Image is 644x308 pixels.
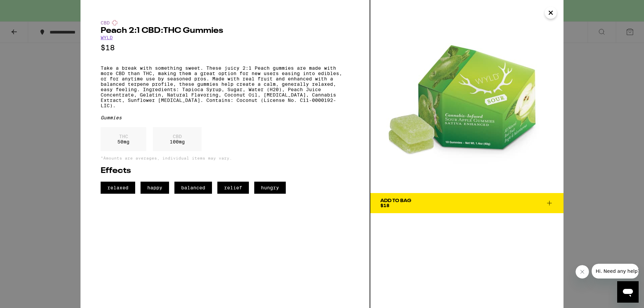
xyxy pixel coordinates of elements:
p: CBD [170,134,185,139]
div: 50 mg [101,127,146,151]
p: $18 [101,44,350,52]
a: WYLD [101,35,113,40]
button: Add To Bag$18 [370,193,563,213]
button: Close [545,7,557,19]
div: Add To Bag [380,198,411,203]
span: hungry [254,182,286,194]
h2: Peach 2:1 CBD:THC Gummies [101,27,350,35]
div: CBD [101,20,350,25]
div: 100 mg [153,127,202,151]
span: Hi. Need any help? [4,5,48,10]
iframe: Message from company [592,264,639,279]
iframe: Button to launch messaging window [617,281,639,303]
span: relief [217,182,249,194]
h2: Effects [101,167,350,175]
span: $18 [380,203,389,208]
p: *Amounts are averages, individual items may vary. [101,156,350,160]
span: happy [141,182,169,194]
iframe: Close message [576,265,589,279]
p: THC [117,134,129,139]
span: relaxed [101,182,135,194]
div: Gummies [101,115,350,120]
p: Take a break with something sweet. These juicy 2:1 Peach gummies are made with more CBD than THC,... [101,65,350,108]
img: cbdColor.svg [112,20,117,25]
span: balanced [174,182,212,194]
